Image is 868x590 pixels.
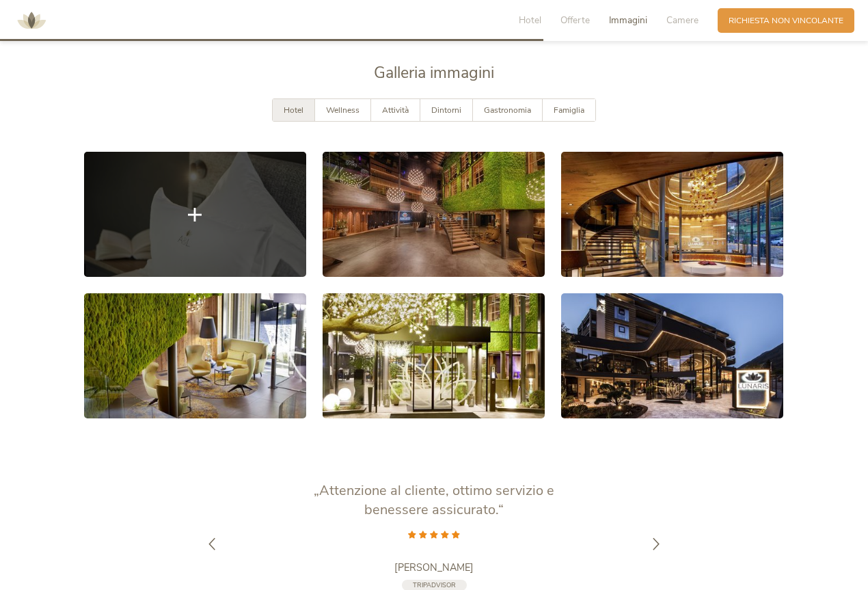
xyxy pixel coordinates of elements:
span: Hotel [284,105,303,116]
span: Hotel [519,14,541,27]
span: Famiglia [554,105,584,116]
span: Tripadvisor [413,580,456,589]
span: Galleria immagini [374,62,494,83]
span: Richiesta non vincolante [729,15,843,27]
a: [PERSON_NAME] [297,561,571,574]
span: Offerte [560,14,590,27]
span: Camere [666,14,699,27]
span: „Attenzione al cliente, ottimo servizio e benessere assicurato.“ [314,481,554,519]
a: AMONTI & LUNARIS Wellnessresort [11,16,52,24]
span: Attività [382,105,409,116]
span: Gastronomia [484,105,531,116]
span: Dintorni [431,105,461,116]
span: [PERSON_NAME] [394,561,474,574]
span: Wellness [326,105,360,116]
span: Immagini [609,14,647,27]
